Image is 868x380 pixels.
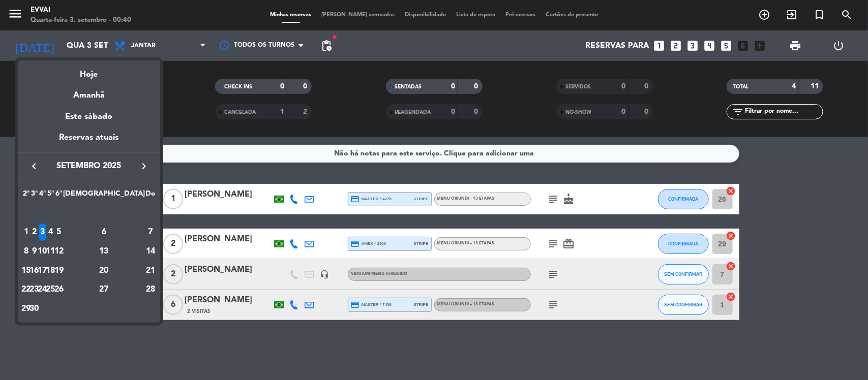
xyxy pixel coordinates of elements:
[38,188,46,204] th: Quarta-feira
[22,224,30,241] div: 1
[31,281,38,298] div: 23
[38,223,46,242] td: 3 de setembro de 2025
[47,224,54,241] div: 4
[39,224,46,241] div: 3
[22,243,30,260] div: 8
[18,81,160,102] div: Amanhã
[46,280,54,300] td: 25 de setembro de 2025
[47,243,54,260] div: 11
[47,281,54,298] div: 25
[145,261,156,280] td: 21 de setembro de 2025
[145,262,156,279] div: 21
[38,261,46,280] td: 17 de setembro de 2025
[55,243,63,260] div: 12
[46,261,54,280] td: 18 de setembro de 2025
[30,280,38,300] td: 23 de setembro de 2025
[22,188,30,204] th: Segunda-feira
[55,223,63,242] td: 5 de setembro de 2025
[55,188,63,204] th: Sexta-feira
[46,223,54,242] td: 4 de setembro de 2025
[22,262,30,279] div: 15
[39,243,46,260] div: 10
[22,242,30,261] td: 8 de setembro de 2025
[67,224,141,241] div: 6
[39,281,46,298] div: 24
[18,103,160,131] div: Este sábado
[55,280,63,300] td: 26 de setembro de 2025
[31,224,38,241] div: 2
[43,160,135,173] span: setembro 2025
[67,243,141,260] div: 13
[55,262,63,279] div: 19
[22,281,30,298] div: 22
[28,160,40,172] i: keyboard_arrow_left
[22,280,30,300] td: 22 de setembro de 2025
[63,280,145,300] td: 27 de setembro de 2025
[38,280,46,300] td: 24 de setembro de 2025
[67,262,141,279] div: 20
[63,188,145,204] th: Sábado
[63,261,145,280] td: 20 de setembro de 2025
[55,242,63,261] td: 12 de setembro de 2025
[38,242,46,261] td: 10 de setembro de 2025
[31,243,38,260] div: 9
[55,281,63,298] div: 26
[30,261,38,280] td: 16 de setembro de 2025
[30,242,38,261] td: 9 de setembro de 2025
[67,281,141,298] div: 27
[145,242,156,261] td: 14 de setembro de 2025
[145,280,156,300] td: 28 de setembro de 2025
[22,261,30,280] td: 15 de setembro de 2025
[18,131,160,152] div: Reservas atuais
[138,160,150,172] i: keyboard_arrow_right
[145,281,156,298] div: 28
[55,261,63,280] td: 19 de setembro de 2025
[63,242,145,261] td: 13 de setembro de 2025
[39,262,46,279] div: 17
[47,262,54,279] div: 18
[18,60,160,81] div: Hoje
[31,300,38,318] div: 30
[145,188,156,204] th: Domingo
[145,223,156,242] td: 7 de setembro de 2025
[31,262,38,279] div: 16
[30,299,38,319] td: 30 de setembro de 2025
[22,300,30,318] div: 29
[145,224,156,241] div: 7
[46,188,54,204] th: Quinta-feira
[30,188,38,204] th: Terça-feira
[63,223,145,242] td: 6 de setembro de 2025
[22,204,156,223] td: SET
[30,223,38,242] td: 2 de setembro de 2025
[55,224,63,241] div: 5
[22,299,30,319] td: 29 de setembro de 2025
[22,223,30,242] td: 1 de setembro de 2025
[46,242,54,261] td: 11 de setembro de 2025
[145,243,156,260] div: 14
